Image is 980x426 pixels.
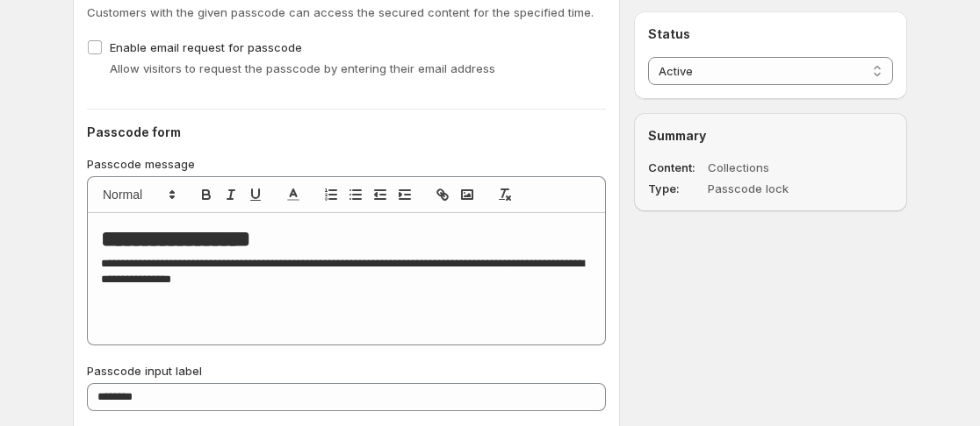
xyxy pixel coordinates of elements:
dd: Passcode lock [708,180,843,197]
dt: Content: [648,159,704,176]
h2: Summary [648,127,893,145]
h2: Passcode form [87,124,606,141]
dd: Collections [708,159,843,176]
p: Passcode message [87,155,606,173]
span: Allow visitors to request the passcode by entering their email address [110,61,495,75]
p: Customers with the given passcode can access the secured content for the specified time. [87,4,606,21]
h2: Status [648,25,893,43]
span: Enable email request for passcode [110,40,302,54]
span: Passcode input label [87,364,202,378]
dt: Type: [648,180,704,197]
